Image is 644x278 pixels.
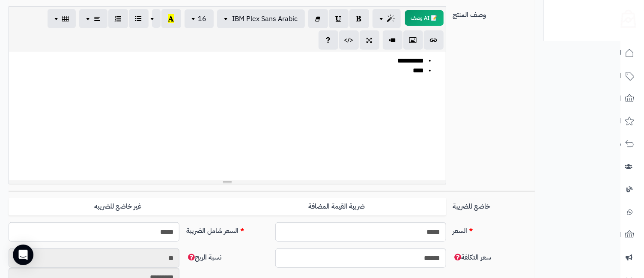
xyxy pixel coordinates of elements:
img: logo [615,6,636,28]
label: وصف المنتج [450,6,539,20]
div: Open Intercom Messenger [13,245,33,265]
label: غير خاضع للضريبه [9,198,227,215]
button: 📝 AI وصف [405,10,444,26]
span: IBM Plex Sans Arabic [233,14,298,24]
button: IBM Plex Sans Arabic [217,9,305,28]
label: خاضع للضريبة [450,198,539,212]
label: السعر شامل الضريبة [183,222,272,236]
span: سعر التكلفة [453,252,492,263]
button: 16 [185,9,214,28]
label: السعر [450,222,539,236]
span: 16 [198,14,207,24]
label: ضريبة القيمة المضافة [227,198,446,215]
span: نسبة الربح [186,252,221,263]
